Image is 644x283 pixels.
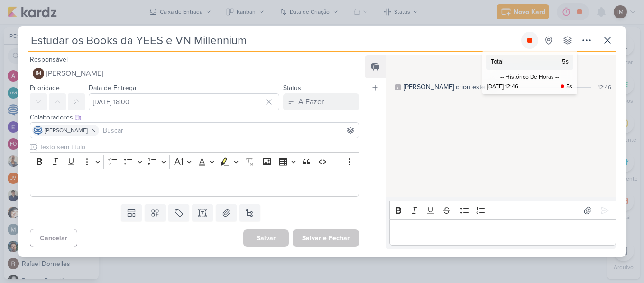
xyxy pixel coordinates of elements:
[598,83,611,91] div: 12:46
[89,84,136,92] label: Data de Entrega
[30,152,359,171] div: Editor toolbar
[487,82,559,91] div: [DATE] 12:46
[566,82,572,91] div: 5s
[89,93,279,110] input: Select a date
[30,65,359,82] button: IM [PERSON_NAME]
[46,68,103,79] span: [PERSON_NAME]
[389,201,616,219] div: Editor toolbar
[33,126,43,135] img: Caroline Traven De Andrade
[283,84,301,92] label: Status
[526,37,534,44] div: Parar relógio
[491,57,562,67] div: Total
[562,57,569,67] div: 5s
[45,126,88,135] span: [PERSON_NAME]
[28,32,519,49] input: Kard Sem Título
[484,72,575,82] div: -- Histórico De Horas --
[30,112,359,122] div: Colaboradores
[561,84,564,88] img: tracking
[36,71,41,76] p: IM
[298,96,324,108] div: A Fazer
[37,142,359,152] input: Texto sem título
[30,55,68,64] label: Responsável
[30,84,60,92] label: Prioridade
[101,125,357,136] input: Buscar
[30,171,359,197] div: Editor editing area: main
[33,68,44,79] div: Isabella Machado Guimarães
[404,82,500,92] div: [PERSON_NAME] criou este kard
[30,229,77,247] button: Cancelar
[389,219,616,246] div: Editor editing area: main
[283,93,359,110] button: A Fazer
